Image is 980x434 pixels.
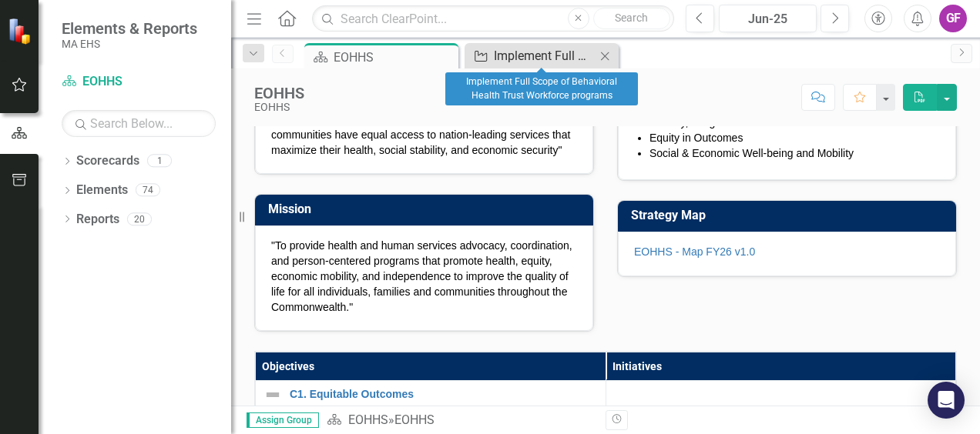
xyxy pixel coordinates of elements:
div: EOHHS [254,102,304,113]
div: Jun-25 [724,10,811,28]
a: EOHHS [348,412,388,427]
span: "A Commonwealth where all individuals, families, and communities have equal access to nation-lead... [271,113,570,156]
span: "To provide health and human services advocacy, coordination, and person-centered programs that p... [271,239,572,313]
a: Elements [76,182,128,199]
span: Equity in Outcomes [649,132,743,144]
div: 74 [136,184,160,197]
span: Elements & Reports [62,19,197,38]
div: Implement Full Scope of Behavioral Health Trust Workforce programs [445,72,638,105]
small: MA EHS [62,38,197,50]
div: Open Intercom Messenger [928,382,965,419]
a: Scorecards [76,152,139,170]
span: Social & Economic Well-being and Mobility [649,147,854,159]
div: Implement Full Scope of Behavioral Health Trust Workforce programs [494,46,596,65]
a: EOHHS [62,73,216,91]
button: Jun-25 [719,5,817,32]
a: Implement Full Scope of Behavioral Health Trust Workforce programs [468,46,596,65]
input: Search ClearPoint... [312,5,674,32]
div: EOHHS [254,85,304,102]
div: » [327,412,594,429]
div: 20 [127,212,152,225]
div: EOHHS [334,48,455,67]
div: EOHHS [394,412,435,427]
div: 1 [147,155,172,168]
h3: Strategy Map [631,209,948,222]
button: Search [593,8,670,29]
span: Assign Group [247,412,319,428]
input: Search Below... [62,110,216,137]
button: GF [939,5,967,32]
a: Reports [76,211,119,229]
a: C1. Equitable Outcomes [290,389,598,400]
a: EOHHS - Map FY26 v1.0 [634,245,755,258]
img: Not Defined [263,386,282,404]
h3: Mission [268,202,586,216]
span: Search [615,12,648,24]
img: ClearPoint Strategy [8,18,35,45]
